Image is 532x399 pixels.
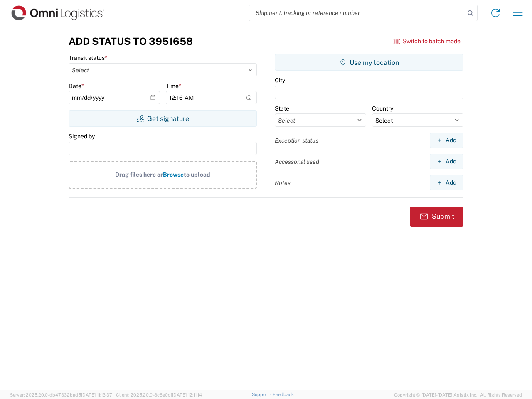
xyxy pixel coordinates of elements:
[10,392,112,397] span: Server: 2025.20.0-db47332bad5
[430,154,463,169] button: Add
[275,179,291,187] label: Notes
[116,392,202,397] span: Client: 2025.20.0-8c6e0cf
[252,392,273,397] a: Support
[275,158,319,165] label: Accessorial used
[275,105,289,112] label: State
[115,171,163,178] span: Drag files here or
[275,137,318,144] label: Exception status
[81,392,112,397] span: [DATE] 11:13:37
[372,105,393,112] label: Country
[184,171,210,178] span: to upload
[249,5,465,21] input: Shipment, tracking or reference number
[410,207,463,227] button: Submit
[394,391,522,399] span: Copyright © [DATE]-[DATE] Agistix Inc., All Rights Reserved
[69,35,193,47] h3: Add Status to 3951658
[275,54,463,71] button: Use my location
[275,76,285,84] label: City
[69,54,107,62] label: Transit status
[69,82,84,90] label: Date
[166,82,181,90] label: Time
[69,133,95,140] label: Signed by
[430,133,463,148] button: Add
[273,392,294,397] a: Feedback
[163,171,184,178] span: Browse
[69,110,257,127] button: Get signature
[393,34,461,48] button: Switch to batch mode
[172,392,202,397] span: [DATE] 12:11:14
[430,175,463,190] button: Add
